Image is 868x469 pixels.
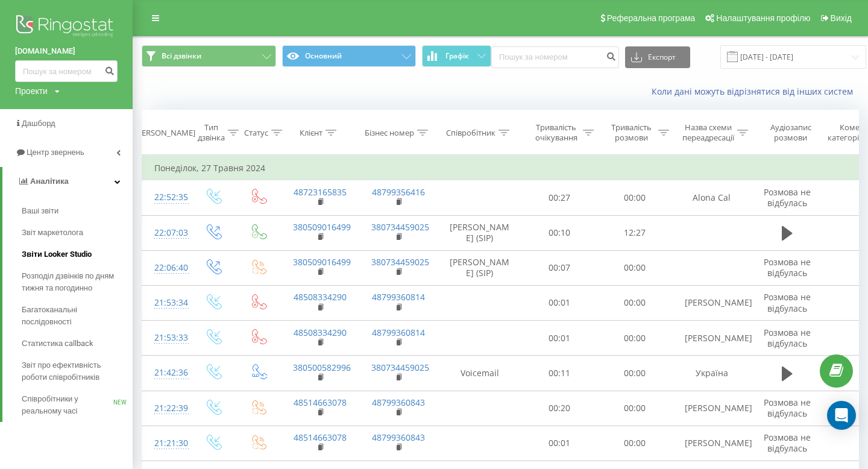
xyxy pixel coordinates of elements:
[438,356,522,391] td: Voicemail
[15,60,118,82] input: Пошук за номером
[445,52,469,60] span: Графік
[522,285,597,320] td: 00:01
[438,250,522,285] td: [PERSON_NAME] (SIP)
[154,326,178,350] div: 21:53:33
[154,397,178,420] div: 21:22:39
[154,291,178,315] div: 21:53:34
[154,221,178,245] div: 22:07:03
[27,148,84,157] span: Центр звернень
[22,270,127,294] span: Розподіл дзвінків по дням тижня та погодинно
[491,46,619,68] input: Пошук за номером
[764,256,811,279] span: Розмова не відбулась
[673,426,751,461] td: [PERSON_NAME]
[371,256,429,268] a: 380734459025
[365,128,414,138] div: Бізнес номер
[154,361,178,385] div: 21:42:36
[198,122,225,143] div: Тип дзвінка
[597,426,673,461] td: 00:00
[15,85,48,97] div: Проекти
[372,432,425,443] a: 48799360843
[142,45,276,67] button: Всі дзвінки
[372,327,425,338] a: 48799360814
[372,291,425,303] a: 48799360814
[673,285,751,320] td: [PERSON_NAME]
[764,397,811,419] span: Розмова не відбулась
[673,391,751,426] td: [PERSON_NAME]
[438,215,522,250] td: [PERSON_NAME] (SIP)
[371,221,429,233] a: 380734459025
[294,327,347,338] a: 48508334290
[761,122,820,143] div: Аудіозапис розмови
[22,388,133,422] a: Співробітники у реальному часіNEW
[22,354,133,388] a: Звіт про ефективність роботи співробітників
[532,122,580,143] div: Тривалість очікування
[597,180,673,215] td: 00:00
[30,177,69,186] span: Аналiтика
[597,285,673,320] td: 00:00
[831,13,852,23] span: Вихід
[300,128,322,138] div: Клієнт
[446,128,495,138] div: Співробітник
[597,321,673,356] td: 00:00
[294,432,347,443] a: 48514663078
[597,250,673,285] td: 00:00
[522,180,597,215] td: 00:27
[15,12,118,42] img: Ringostat logo
[22,222,133,244] a: Звіт маркетолога
[154,432,178,455] div: 21:21:30
[371,362,429,373] a: 380734459025
[716,13,810,23] span: Налаштування профілю
[22,244,133,265] a: Звіти Looker Studio
[764,327,811,349] span: Розмова не відбулась
[372,397,425,408] a: 48799360843
[22,333,133,354] a: Статистика callback
[827,401,856,430] div: Open Intercom Messenger
[597,391,673,426] td: 00:00
[764,186,811,209] span: Розмова не відбулась
[2,167,133,196] a: Аналiтика
[22,227,83,239] span: Звіт маркетолога
[673,321,751,356] td: [PERSON_NAME]
[673,356,751,391] td: Україна
[22,205,58,217] span: Ваші звіти
[22,299,133,333] a: Багатоканальні послідовності
[625,46,690,68] button: Експорт
[764,432,811,454] span: Розмова не відбулась
[282,45,417,67] button: Основний
[22,119,55,128] span: Дашборд
[522,321,597,356] td: 00:01
[154,256,178,280] div: 22:06:40
[22,359,127,383] span: Звіт про ефективність роботи співробітників
[522,356,597,391] td: 00:11
[682,122,734,143] div: Назва схеми переадресації
[154,186,178,209] div: 22:52:35
[162,51,201,61] span: Всі дзвінки
[597,356,673,391] td: 00:00
[522,250,597,285] td: 00:07
[22,338,93,350] span: Статистика callback
[673,180,751,215] td: Alona Cal
[652,86,859,97] a: Коли дані можуть відрізнятися вiд інших систем
[294,397,347,408] a: 48514663078
[244,128,268,138] div: Статус
[293,362,351,373] a: 380500582996
[522,391,597,426] td: 00:20
[22,393,113,417] span: Співробітники у реальному часі
[294,291,347,303] a: 48508334290
[22,304,127,328] span: Багатоканальні послідовності
[597,215,673,250] td: 12:27
[522,215,597,250] td: 00:10
[294,186,347,198] a: 48723165835
[293,221,351,233] a: 380509016499
[522,426,597,461] td: 00:01
[607,13,696,23] span: Реферальна програма
[293,256,351,268] a: 380509016499
[15,45,118,57] a: [DOMAIN_NAME]
[134,128,195,138] div: [PERSON_NAME]
[764,291,811,313] span: Розмова не відбулась
[22,265,133,299] a: Розподіл дзвінків по дням тижня та погодинно
[22,200,133,222] a: Ваші звіти
[422,45,491,67] button: Графік
[22,248,92,260] span: Звіти Looker Studio
[608,122,655,143] div: Тривалість розмови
